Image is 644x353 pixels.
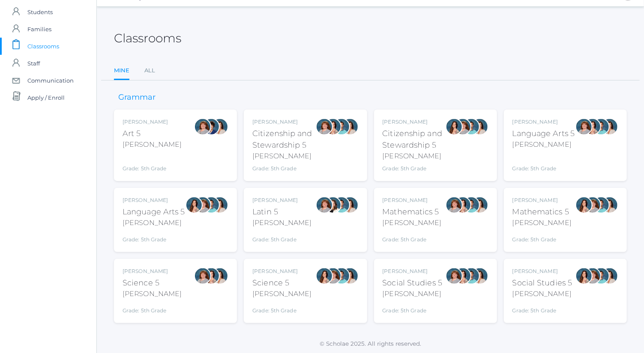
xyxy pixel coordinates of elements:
div: Grade: 5th Grade [252,165,315,172]
div: [PERSON_NAME] [123,196,185,204]
div: [PERSON_NAME] [123,139,182,150]
div: Science 5 [252,277,312,289]
div: Cari Burke [211,267,228,285]
div: [PERSON_NAME] [383,151,446,161]
div: Mathematics 5 [512,206,572,218]
div: Mathematics 5 [383,206,442,218]
div: [PERSON_NAME] [383,196,442,204]
div: Cari Burke [471,267,488,285]
div: Rebecca Salazar [454,196,471,214]
a: Mine [114,62,129,80]
div: [PERSON_NAME] [383,289,443,299]
div: [PERSON_NAME] [123,289,182,299]
div: Grade: 5th Grade [123,153,182,172]
div: Sarah Bence [584,196,601,214]
div: Social Studies 5 [512,277,572,289]
div: Carolyn Sugimoto [203,118,220,135]
div: [PERSON_NAME] [383,218,442,228]
div: Sarah Bence [446,196,463,214]
div: Grade: 5th Grade [512,303,572,314]
div: [PERSON_NAME] [383,267,443,275]
span: Students [27,3,53,21]
div: [PERSON_NAME] [512,218,572,228]
div: Sarah Bence [454,118,471,135]
div: Science 5 [123,277,182,289]
div: [PERSON_NAME] [123,118,182,126]
div: Westen Taylor [463,118,480,135]
span: Classrooms [27,38,59,55]
div: [PERSON_NAME] [123,267,182,275]
div: Citizenship and Stewardship 5 [252,128,315,151]
div: Language Arts 5 [123,206,185,218]
div: [PERSON_NAME] [512,196,572,204]
div: Sarah Bence [194,118,211,135]
div: Teresa Deutsch [324,196,341,214]
div: [PERSON_NAME] [123,218,185,228]
div: Social Studies 5 [383,277,443,289]
div: Westen Taylor [463,267,480,285]
div: Cari Burke [471,118,488,135]
div: Grade: 5th Grade [252,303,312,314]
div: Latin 5 [252,206,312,218]
div: [PERSON_NAME] [252,267,312,275]
div: Grade: 5th Grade [512,231,572,243]
div: Westen Taylor [333,267,350,285]
div: Cari Burke [211,196,228,214]
span: Families [27,21,51,38]
div: Grade: 5th Grade [383,231,442,243]
div: Westen Taylor [203,196,220,214]
div: Rebecca Salazar [575,196,593,214]
div: [PERSON_NAME] [383,118,446,126]
div: Sarah Bence [324,267,341,285]
div: [PERSON_NAME] [512,289,572,299]
div: Grade: 5th Grade [123,303,182,314]
div: Cari Burke [601,267,618,285]
span: Staff [27,55,40,72]
div: Westen Taylor [333,118,350,135]
div: [PERSON_NAME] [252,218,312,228]
div: Rebecca Salazar [575,267,593,285]
div: Westen Taylor [593,118,610,135]
div: Sarah Bence [584,267,601,285]
div: Sarah Bence [316,196,333,214]
div: Rebecca Salazar [584,118,601,135]
div: Cari Burke [601,196,618,214]
p: © Scholae 2025. All rights reserved. [97,339,644,348]
div: Sarah Bence [194,196,211,214]
div: Westen Taylor [463,196,480,214]
div: Sarah Bence [194,267,211,285]
div: Grade: 5th Grade [252,231,312,243]
div: Sarah Bence [575,118,593,135]
div: Cari Burke [341,118,359,135]
div: Cari Burke [341,196,359,214]
div: Language Arts 5 [512,128,575,139]
div: Westen Taylor [333,196,350,214]
span: Apply / Enroll [27,89,65,106]
div: Grade: 5th Grade [383,303,443,314]
div: [PERSON_NAME] [512,139,575,150]
div: Rebecca Salazar [316,267,333,285]
div: Citizenship and Stewardship 5 [383,128,446,151]
span: Communication [27,72,74,89]
div: Sarah Bence [316,118,333,135]
div: Grade: 5th Grade [123,231,185,243]
div: Rebecca Salazar [203,267,220,285]
div: Cari Burke [471,196,488,214]
div: Cari Burke [341,267,359,285]
div: Art 5 [123,128,182,139]
div: [PERSON_NAME] [512,118,575,126]
div: [PERSON_NAME] [252,151,315,161]
div: Grade: 5th Grade [512,153,575,172]
div: Sarah Bence [446,267,463,285]
a: All [144,62,155,79]
div: Westen Taylor [593,196,610,214]
h3: Grammar [114,93,160,102]
h2: Classrooms [114,32,181,45]
div: [PERSON_NAME] [252,118,315,126]
div: Westen Taylor [593,267,610,285]
div: Cari Burke [601,118,618,135]
div: Rebecca Salazar [446,118,463,135]
div: [PERSON_NAME] [512,267,572,275]
div: [PERSON_NAME] [252,289,312,299]
div: Grade: 5th Grade [383,165,446,172]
